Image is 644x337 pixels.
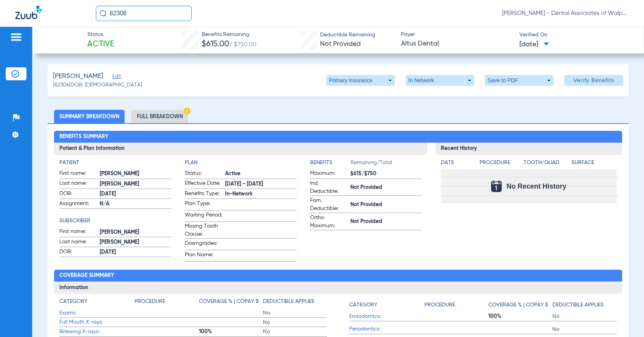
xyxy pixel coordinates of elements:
span: No [263,328,327,335]
span: [PERSON_NAME] [100,180,171,188]
app-breakdown-title: Deductible Applies [263,298,327,308]
span: Remaining/Total [350,159,422,169]
span: Plan Type: [185,200,222,210]
span: First name: [59,169,97,179]
span: Missing Tooth Clause: [185,222,222,238]
span: Assignment: [59,200,97,209]
span: Altus Dental [401,39,513,49]
img: hamburger-icon [10,33,22,42]
h4: Category [59,298,87,306]
h3: Information [54,282,622,294]
app-breakdown-title: Procedure [424,298,488,312]
span: Effective Date: [185,179,222,189]
h4: Coverage % | Copay $ [488,301,548,309]
li: Full Breakdown [131,110,188,123]
app-breakdown-title: Tooth/Quad [524,159,569,169]
span: N/A [100,200,171,208]
h4: Procedure [480,159,521,167]
span: Exams: [59,309,135,317]
span: Not Provided [350,184,422,192]
span: Fam. Deductible: [310,197,348,213]
span: Ind. Deductible: [310,179,348,195]
app-breakdown-title: Deductible Applies [552,298,616,312]
h4: Patient [59,159,171,167]
img: Calendar [491,181,502,192]
li: Summary Breakdown [54,110,125,123]
span: DOB: [59,248,97,257]
span: (82306) DOB: [DEMOGRAPHIC_DATA] [53,81,142,89]
span: Bitewing X-rays: [59,328,135,336]
span: [DATE] - [DATE] [225,180,297,188]
span: Edit [112,74,119,81]
span: Not Provided [350,201,422,209]
span: Waiting Period: [185,211,222,221]
span: [DATE] [100,248,171,256]
span: No Recent History [506,182,566,190]
h3: Recent History [435,143,622,155]
h4: Deductible Applies [263,298,314,306]
span: Last name: [59,238,97,247]
span: Not Provided [320,41,361,47]
input: Search for patients [96,6,192,21]
app-breakdown-title: Category [349,298,424,312]
h2: Benefits Summary [54,131,622,143]
span: Verify Benefits [573,77,614,83]
span: [DATE] [100,190,171,198]
span: No [263,319,327,326]
span: In-Network [225,190,297,198]
h4: Deductible Applies [552,301,604,309]
span: No [552,313,616,320]
h4: Procedure [424,301,455,309]
span: [PERSON_NAME] - Dental Associates of Walpole [502,10,629,17]
span: Ortho Maximum: [310,214,348,230]
app-breakdown-title: Procedure [135,298,199,308]
span: Deductible Remaining [320,31,375,39]
span: Status: [185,169,222,179]
span: No [263,309,327,317]
app-breakdown-title: Benefits [310,159,350,169]
span: Endodontics: [349,313,424,321]
span: Not Provided [350,218,422,226]
app-breakdown-title: Coverage % | Copay $ [199,298,263,308]
app-breakdown-title: Surface [572,159,617,169]
app-breakdown-title: Category [59,298,135,308]
span: Benefits Type: [185,190,222,199]
img: Search Icon [100,10,107,17]
span: Maximum: [310,169,348,179]
span: / $750.00 [229,42,256,48]
span: Active [225,170,297,178]
app-breakdown-title: Subscriber [59,217,171,225]
h4: Procedure [135,298,165,306]
h4: Coverage % | Copay $ [199,298,259,306]
span: No [552,326,616,333]
button: Verify Benefits [564,75,623,86]
span: Benefits Remaining [202,31,256,39]
h4: Surface [572,159,617,167]
h3: Patient & Plan Information [54,143,427,155]
span: First name: [59,228,97,237]
img: Hazard [184,107,191,114]
h4: Plan [185,159,297,167]
img: Zuub Logo [15,6,42,19]
span: [DATE] [519,40,549,49]
span: Full Mouth X-rays: [59,318,135,326]
app-breakdown-title: Coverage % | Copay $ [488,298,552,312]
span: [PERSON_NAME] [100,170,171,178]
span: Plan Name: [185,251,222,261]
span: 100% [199,328,263,335]
app-breakdown-title: Procedure [480,159,521,169]
span: $615/$750 [350,170,422,178]
span: Verified On [519,31,631,39]
h2: Coverage Summary [54,270,622,282]
button: In Network [406,75,474,86]
span: DOB: [59,190,97,199]
span: $615.00 [202,40,229,48]
iframe: Chat Widget [606,300,644,337]
span: [PERSON_NAME] [53,72,103,81]
span: 100% [488,313,552,320]
span: Active [87,39,114,50]
button: Save to PDF [485,75,554,86]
